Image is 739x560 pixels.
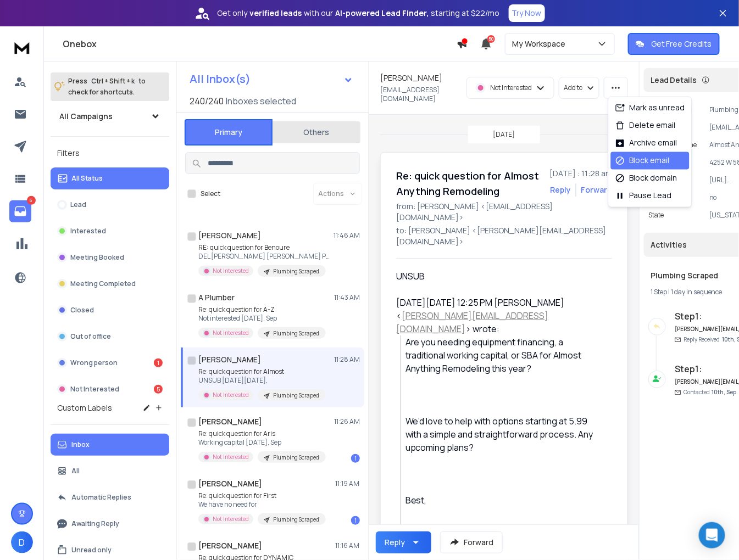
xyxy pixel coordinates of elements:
h1: Onebox [63,37,457,51]
p: 6 [27,196,36,205]
p: Try Now [512,8,542,19]
div: Open Intercom Messenger [699,522,725,548]
p: Get Free Credits [651,38,712,49]
img: logo [11,37,33,58]
div: Archive email [615,138,677,149]
strong: AI-powered Lead Finder, [336,8,429,19]
p: Get only with our starting at $22/mo [218,8,500,19]
span: D [11,531,33,553]
div: Pause Lead [615,191,672,201]
div: Block email [615,155,670,166]
div: Delete email [615,120,676,131]
div: Mark as unread [615,103,685,114]
strong: verified leads [250,8,302,19]
span: 50 [487,35,495,43]
div: Block domain [615,173,677,184]
p: My Workspace [512,38,570,49]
